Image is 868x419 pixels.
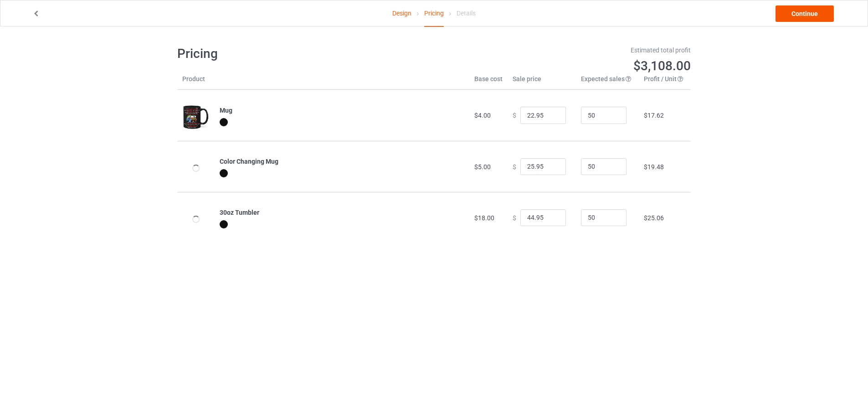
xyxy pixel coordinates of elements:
[776,5,834,22] a: Continue
[644,163,664,171] span: $19.48
[469,74,508,90] th: Base cost
[474,163,491,171] span: $5.00
[220,158,278,165] b: Color Changing Mug
[513,112,516,119] span: $
[644,112,664,119] span: $17.62
[639,74,691,90] th: Profit / Unit
[424,0,444,27] div: Pricing
[220,209,259,216] b: 30oz Tumbler
[474,214,494,222] span: $18.00
[513,214,516,221] span: $
[441,46,691,55] div: Estimated total profit
[177,46,428,62] h1: Pricing
[392,0,411,26] a: Design
[513,163,516,170] span: $
[177,74,215,90] th: Product
[220,107,232,114] b: Mug
[633,58,691,73] span: $3,108.00
[474,112,491,119] span: $4.00
[576,74,639,90] th: Expected sales
[644,214,664,222] span: $25.06
[508,74,576,90] th: Sale price
[457,0,476,26] div: Details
